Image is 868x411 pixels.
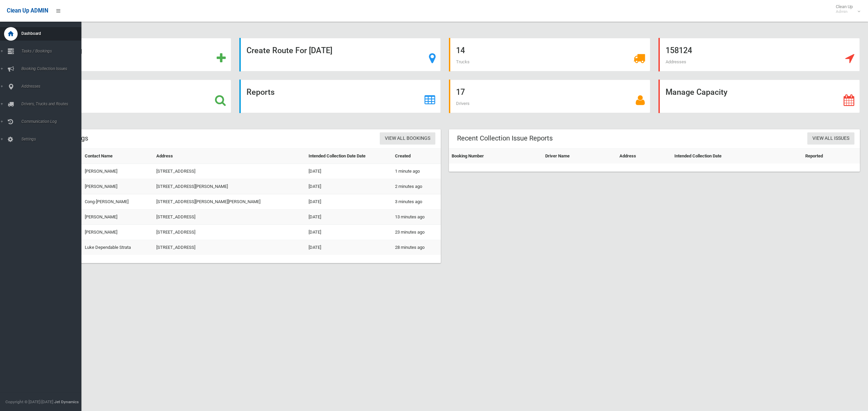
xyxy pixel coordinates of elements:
[19,31,81,36] span: Dashboard
[803,149,860,164] th: Reported
[239,80,441,113] a: Reports
[154,179,305,194] td: [STREET_ADDRESS][PERSON_NAME]
[30,80,231,113] a: Search
[19,102,81,106] span: Drivers, Trucks and Routes
[154,164,305,179] td: [STREET_ADDRESS]
[449,149,542,164] th: Booking Number
[19,119,81,124] span: Communication Log
[19,84,81,89] span: Addresses
[239,38,441,71] a: Create Route For [DATE]
[617,149,672,164] th: Address
[82,210,154,225] td: [PERSON_NAME]
[392,210,441,225] td: 13 minutes ago
[306,164,392,179] td: [DATE]
[392,164,441,179] td: 1 minute ago
[306,240,392,255] td: [DATE]
[82,179,154,194] td: [PERSON_NAME]
[658,80,860,113] a: Manage Capacity
[392,225,441,240] td: 23 minutes ago
[392,149,441,164] th: Created
[5,399,53,404] span: Copyright © [DATE]-[DATE]
[82,225,154,240] td: [PERSON_NAME]
[306,179,392,194] td: [DATE]
[658,38,860,71] a: 158124 Addresses
[306,194,392,210] td: [DATE]
[54,399,79,404] strong: Jet Dynamics
[82,240,154,255] td: Luke Dependable Strata
[666,59,686,64] span: Addresses
[380,132,435,145] a: View All Bookings
[154,240,305,255] td: [STREET_ADDRESS]
[392,194,441,210] td: 3 minutes ago
[154,194,305,210] td: [STREET_ADDRESS][PERSON_NAME][PERSON_NAME]
[456,87,465,97] strong: 17
[7,7,48,14] span: Clean Up ADMIN
[154,149,305,164] th: Address
[449,38,650,71] a: 14 Trucks
[807,132,854,145] a: View All Issues
[19,137,81,142] span: Settings
[82,194,154,210] td: Cong-[PERSON_NAME]
[246,46,332,55] strong: Create Route For [DATE]
[672,149,803,164] th: Intended Collection Date
[456,101,470,106] span: Drivers
[154,225,305,240] td: [STREET_ADDRESS]
[666,87,727,97] strong: Manage Capacity
[666,46,692,55] strong: 158124
[246,87,275,97] strong: Reports
[456,59,470,64] span: Trucks
[19,49,81,53] span: Tasks / Bookings
[154,210,305,225] td: [STREET_ADDRESS]
[19,66,81,71] span: Booking Collection Issues
[392,179,441,194] td: 2 minutes ago
[542,149,617,164] th: Driver Name
[82,149,154,164] th: Contact Name
[306,149,392,164] th: Intended Collection Date Date
[82,164,154,179] td: [PERSON_NAME]
[832,4,860,14] span: Clean Up
[392,240,441,255] td: 28 minutes ago
[306,210,392,225] td: [DATE]
[449,80,650,113] a: 17 Drivers
[306,225,392,240] td: [DATE]
[456,46,465,55] strong: 14
[836,9,853,14] small: Admin
[449,132,561,145] header: Recent Collection Issue Reports
[30,38,231,71] a: Add Booking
